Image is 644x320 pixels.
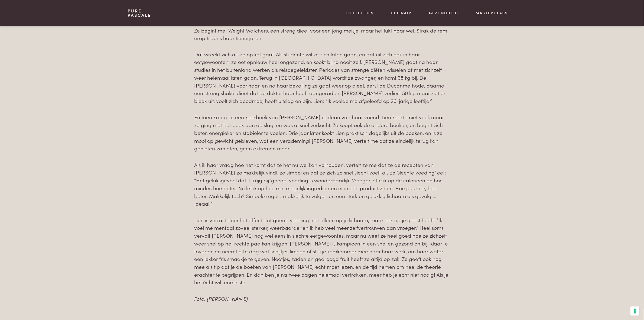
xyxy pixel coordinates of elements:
[391,10,412,16] a: Culinair
[128,9,151,17] a: PurePascale
[346,10,374,16] a: Collecties
[194,216,450,286] p: Lien is verrast door het effect dat goede voeding niet alleen op je lichaam, maar ook op je geest...
[630,306,640,316] button: Uw voorkeuren voor toestemming voor trackingtechnologieën
[194,295,248,302] em: Foto: [PERSON_NAME]
[476,10,508,16] a: Masterclass
[194,51,450,105] p: Dat wreekt zich als ze op kot gaat. Als studente wil ze zich laten gaan, en dat uit zich ook in h...
[194,114,450,152] p: En toen kreeg ze een kookboek van [PERSON_NAME] cadeau van haar vriend. Lien kookte niet veel, ma...
[429,10,458,16] a: Gezondheid
[194,161,450,208] p: Als ik haar vraag hoe het komt dat ze het nu wel kan volhouden, vertelt ze me dat ze de recepten ...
